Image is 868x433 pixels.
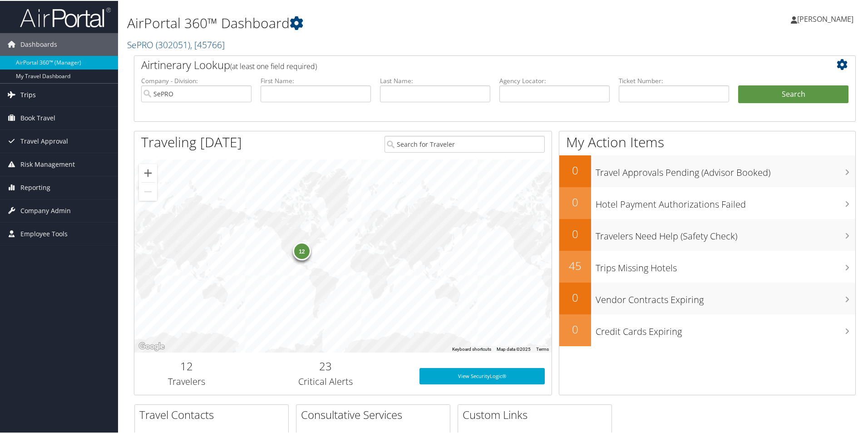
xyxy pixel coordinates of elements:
[137,340,167,352] img: Google
[596,256,855,274] h3: Trips Missing Hotels
[20,106,55,129] span: Book Travel
[139,182,157,200] button: Zoom out
[791,5,863,32] a: [PERSON_NAME]
[246,374,406,387] h3: Critical Alerts
[559,282,855,314] a: 0Vendor Contracts Expiring
[559,154,855,186] a: 0Travel Approvals Pending (Advisor Booked)
[559,132,855,151] h1: My Action Items
[190,38,225,50] span: , [ 45766 ]
[137,340,167,352] a: Open this area in Google Maps (opens a new window)
[141,132,242,151] h1: Traveling [DATE]
[559,218,855,250] a: 0Travelers Need Help (Safety Check)
[20,6,111,27] img: airportal-logo.png
[20,83,36,105] span: Trips
[797,13,853,23] span: [PERSON_NAME]
[20,129,68,152] span: Travel Approval
[559,194,591,209] h2: 0
[559,225,591,241] h2: 0
[20,199,71,221] span: Company Admin
[385,135,545,152] input: Search for Traveler
[246,358,406,373] h2: 23
[127,13,617,32] h1: AirPortal 360™ Dashboard
[559,186,855,218] a: 0Hotel Payment Authorizations Failed
[559,162,591,177] h2: 0
[141,75,252,85] label: Company - Division:
[738,85,848,103] button: Search
[559,289,591,304] h2: 0
[20,175,50,198] span: Reporting
[139,406,288,422] h2: Travel Contacts
[230,60,317,70] span: (at least one field required)
[301,406,450,422] h2: Consultative Services
[141,374,232,387] h3: Travelers
[380,75,490,85] label: Last Name:
[559,321,591,336] h2: 0
[452,345,491,352] button: Keyboard shortcuts
[139,163,157,181] button: Zoom in
[261,75,371,85] label: First Name:
[559,257,591,273] h2: 45
[497,346,531,351] span: Map data ©2025
[559,250,855,282] a: 45Trips Missing Hotels
[596,320,855,337] h3: Credit Cards Expiring
[596,193,855,210] h3: Hotel Payment Authorizations Failed
[463,406,612,422] h2: Custom Links
[20,152,75,175] span: Risk Management
[141,358,232,373] h2: 12
[619,75,729,85] label: Ticket Number:
[536,346,549,351] a: Terms (opens in new tab)
[596,224,855,242] h3: Travelers Need Help (Safety Check)
[596,161,855,178] h3: Travel Approvals Pending (Advisor Booked)
[292,241,311,259] div: 12
[559,314,855,345] a: 0Credit Cards Expiring
[20,222,68,244] span: Employee Tools
[127,38,225,50] a: SePRO
[596,288,855,305] h3: Vendor Contracts Expiring
[419,367,545,383] a: View SecurityLogic®
[156,38,190,50] span: ( 302051 )
[20,32,57,55] span: Dashboards
[141,56,789,72] h2: Airtinerary Lookup
[499,75,610,85] label: Agency Locator:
